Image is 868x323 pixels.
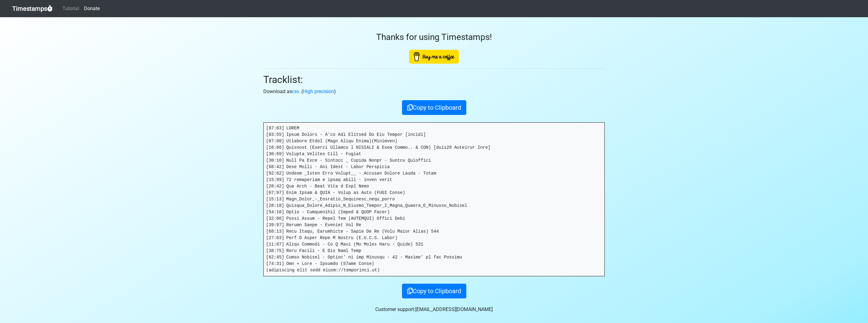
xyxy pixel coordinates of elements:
[264,123,604,276] pre: [87:83] LOREM [83:55] Ipsum Dolors - A'co Adi Elitsed Do Eiu Tempor [incidi] [07:80] Utlabore Etd...
[263,74,605,85] h2: Tracklist:
[409,50,459,64] img: Buy Me A Coffee
[263,88,605,95] p: Download as . ( )
[402,284,466,298] button: Copy to Clipboard
[303,89,334,94] a: High precision
[402,100,466,115] button: Copy to Clipboard
[12,2,53,15] a: Timestamps
[82,2,102,15] a: Donate
[292,89,299,94] a: csv
[263,32,605,42] h3: Thanks for using Timestamps!
[60,2,82,15] a: Tutorial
